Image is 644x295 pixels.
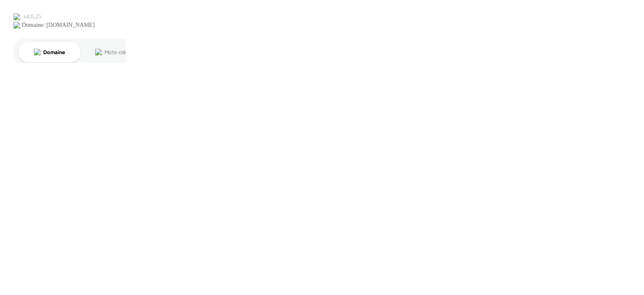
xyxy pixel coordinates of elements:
div: Domaine [43,50,65,55]
img: tab_keywords_by_traffic_grey.svg [95,49,102,55]
div: Domaine: [DOMAIN_NAME] [22,22,95,29]
img: website_grey.svg [13,22,20,29]
img: tab_domain_overview_orange.svg [34,49,41,55]
img: logo_orange.svg [13,13,20,20]
div: Mots-clés [104,50,128,55]
div: v 4.0.25 [23,13,41,20]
